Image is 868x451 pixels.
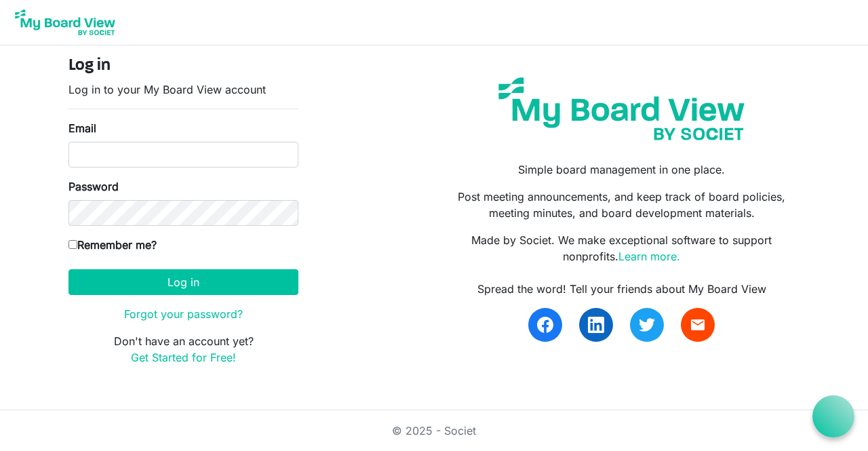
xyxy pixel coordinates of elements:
[392,424,476,437] a: © 2025 - Societ
[68,240,77,249] input: Remember me?
[639,317,655,333] img: twitter.svg
[681,308,715,342] a: email
[11,5,119,39] img: My Board View Logo
[68,120,96,136] label: Email
[68,56,298,76] h4: Log in
[68,178,119,195] label: Password
[68,237,157,253] label: Remember me?
[537,317,553,333] img: facebook.svg
[444,281,800,297] div: Spread the word! Tell your friends about My Board View
[618,250,680,263] a: Learn more.
[444,161,800,178] p: Simple board management in one place.
[690,317,706,333] span: email
[131,351,236,364] a: Get Started for Free!
[68,333,298,366] p: Don't have an account yet?
[444,189,800,221] p: Post meeting announcements, and keep track of board policies, meeting minutes, and board developm...
[68,269,298,295] button: Log in
[588,317,604,333] img: linkedin.svg
[68,81,298,98] p: Log in to your My Board View account
[488,67,755,151] img: my-board-view-societ.svg
[444,232,800,264] p: Made by Societ. We make exceptional software to support nonprofits.
[124,307,243,321] a: Forgot your password?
